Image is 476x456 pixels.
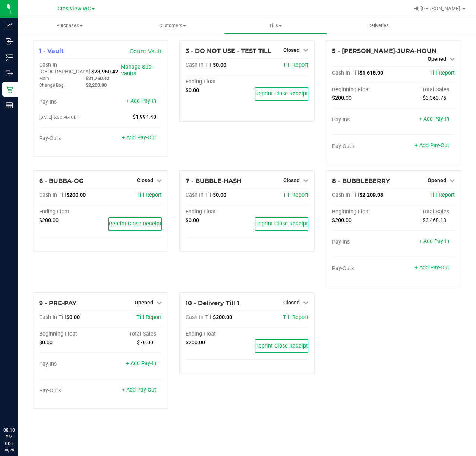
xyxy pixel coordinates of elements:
a: Till Report [283,314,308,320]
button: Reprint Close Receipt [255,217,308,231]
span: Deliveries [358,22,399,29]
div: Ending Float [186,331,247,338]
a: Till Report [283,62,308,68]
a: Customers [121,18,224,34]
span: $0.00 [186,217,199,224]
span: $21,760.42 [86,76,109,81]
span: Crestview WC [57,6,91,12]
a: Till Report [136,314,162,320]
span: Cash In Till [39,314,66,320]
div: Ending Float [186,79,247,85]
a: Till Report [136,192,162,198]
span: Main: [39,76,50,81]
span: $200.00 [186,339,205,346]
div: Beginning Float [332,209,394,215]
span: $200.00 [332,95,352,101]
span: $200.00 [66,192,86,198]
span: Opened [428,56,446,62]
div: Ending Float [39,209,101,215]
span: $2,209.08 [359,192,383,198]
span: $0.00 [39,339,53,346]
div: Beginning Float [332,86,394,93]
a: Till Report [429,192,455,198]
span: Cash In Till [186,62,213,68]
div: Total Sales [101,331,162,338]
span: 6 - BUBBA-OG [39,177,83,184]
span: Change Bag: [39,83,65,88]
div: Ending Float [186,209,247,215]
a: Count Vault [130,48,162,54]
div: Pay-Ins [39,361,101,368]
span: Reprint Close Receipt [255,91,308,97]
div: Pay-Outs [39,387,101,394]
span: $3,468.13 [423,217,446,224]
span: Customers [122,22,224,29]
p: 08/25 [3,447,15,453]
span: Opened [428,177,446,183]
span: 7 - BUBBLE-HASH [186,177,242,184]
span: $23,960.42 [91,69,118,75]
span: 1 - Vault [39,47,64,54]
span: $200.00 [39,217,59,224]
span: [DATE] 6:50 PM CDT [39,115,79,120]
span: Purchases [18,22,121,29]
span: Closed [283,300,300,305]
div: Total Sales [394,86,455,93]
span: Closed [137,177,153,183]
span: Closed [283,47,300,53]
inline-svg: Inbound [6,38,13,45]
button: Reprint Close Receipt [255,339,308,353]
span: Reprint Close Receipt [109,221,161,227]
span: Cash In Till [39,192,66,198]
span: $0.00 [213,192,226,198]
span: $200.00 [332,217,352,224]
span: Cash In Till [186,314,213,320]
span: $0.00 [186,87,199,94]
button: Reprint Close Receipt [108,217,162,231]
span: $1,615.00 [359,70,383,76]
a: + Add Pay-In [126,360,156,367]
span: Hi, [PERSON_NAME]! [413,6,462,12]
a: + Add Pay-Out [415,142,449,149]
div: Pay-Outs [332,265,394,272]
span: $0.00 [66,314,80,320]
a: + Add Pay-Out [122,134,156,141]
span: 10 - Delivery Till 1 [186,300,239,307]
span: Opened [135,300,153,305]
inline-svg: Analytics [6,22,13,29]
div: Pay-Outs [39,135,101,142]
iframe: Resource center [7,396,30,419]
span: $70.00 [137,339,153,346]
div: Pay-Outs [332,143,394,150]
a: Purchases [18,18,121,34]
inline-svg: Reports [6,102,13,109]
a: Till Report [283,192,308,198]
span: $1,994.40 [133,114,156,120]
span: Closed [283,177,300,183]
div: Beginning Float [39,331,101,338]
span: Reprint Close Receipt [255,221,308,227]
a: + Add Pay-In [126,98,156,104]
span: 9 - PRE-PAY [39,300,76,307]
a: + Add Pay-Out [415,265,449,271]
span: $2,200.00 [86,82,107,88]
span: $200.00 [213,314,232,320]
span: $3,360.75 [423,95,446,101]
a: Deliveries [327,18,431,34]
inline-svg: Inventory [6,54,13,61]
div: Total Sales [394,209,455,215]
span: Cash In Till [332,70,359,76]
span: 5 - [PERSON_NAME]-JURA-HOUN [332,47,436,54]
a: Till Report [429,70,455,76]
p: 08:10 PM CDT [3,427,15,447]
a: + Add Pay-In [419,238,449,244]
span: 8 - BUBBLEBERRY [332,177,390,184]
div: Pay-Ins [332,117,394,123]
div: Pay-Ins [332,239,394,246]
